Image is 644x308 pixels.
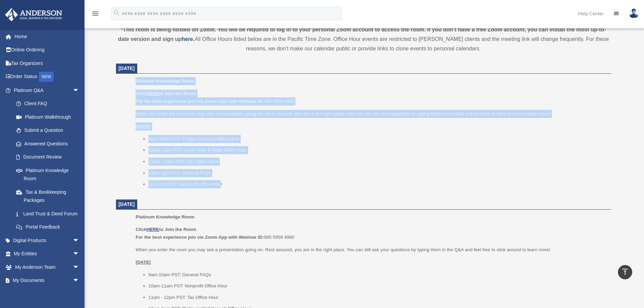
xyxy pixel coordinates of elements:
img: User Pic [629,8,639,18]
a: here [182,36,193,42]
a: Portal Feedback [9,220,90,234]
a: Platinum Q&Aarrow_drop_down [5,84,90,97]
b: Click to Join the Room [136,91,196,96]
li: 11am - 12pm PST: Tax Office Hour [148,293,606,302]
span: [DATE] [119,66,135,71]
i: vertical_align_top [621,268,629,276]
span: arrow_drop_down [73,84,86,97]
a: vertical_align_top [618,265,632,279]
a: My Documentsarrow_drop_down [5,274,90,287]
p: When you enter the room you may see a presentation going on. Rest assured, you are in the right p... [136,246,606,254]
a: Tax & Bookkeeping Packages [9,185,90,207]
i: search [113,9,120,17]
li: 10am-11am PST: Land Trust & Deed Office Hour [148,146,606,154]
a: menu [91,12,99,18]
a: Online Ordering [5,43,90,57]
span: [DATE] [119,202,135,207]
span: arrow_drop_down [73,260,86,274]
li: 9am-10am PST: Crypto Currency Office Hour [148,135,606,143]
p: 985 5959 4980 [136,226,606,241]
a: HERE [146,91,159,96]
li: 10am-11am PST: Nonprofit Office Hour [148,282,606,290]
a: Submit a Question [9,124,90,137]
a: Answered Questions [9,137,90,150]
a: Client FAQ [9,97,90,111]
a: Platinum Knowledge Room [9,164,86,185]
u: [DATE] [136,124,151,129]
li: 12pm-1pm PST: General FAQs [148,169,606,177]
a: Order StatusNEW [5,70,90,84]
a: Land Trust & Deed Forum [9,207,90,220]
a: Document Review [9,150,90,164]
span: arrow_drop_down [73,247,86,261]
a: My Anderson Teamarrow_drop_down [5,260,90,274]
p: 985 5959 4980 [136,90,606,105]
span: arrow_drop_down [73,274,86,288]
strong: . [193,36,194,42]
u: [DATE] [136,260,151,265]
a: Digital Productsarrow_drop_down [5,234,90,247]
b: For the best experience join via Zoom App with Webinar ID: [136,235,264,240]
div: NEW [39,72,54,82]
li: 11am - 12pm PST: Tax Office Hour [148,158,606,166]
span: arrow_drop_down [73,234,86,247]
span: Platinum Knowledge Room [136,78,194,84]
li: 9am-10am PST: General FAQs [148,271,606,279]
a: Platinum Walkthrough [9,110,90,124]
a: Tax Organizers [5,56,90,70]
p: When you enter the room you may see a presentation going on. Rest assured, you are in the right p... [136,110,606,118]
a: Home [5,30,90,43]
img: Anderson Advisors Platinum Portal [3,8,64,21]
b: Click to Join the Room [136,227,196,232]
div: All Office Hours listed below are in the Pacific Time Zone. Office Hour events are restricted to ... [116,25,611,53]
i: menu [91,9,99,18]
li: 1pm-2pm PST: Nonprofit Office Hour [148,180,606,188]
b: For the best experience join via Zoom App with Webinar ID: [136,99,264,104]
span: Platinum Knowledge Room [136,214,194,219]
a: HERE [146,227,159,232]
a: My Entitiesarrow_drop_down [5,247,90,261]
